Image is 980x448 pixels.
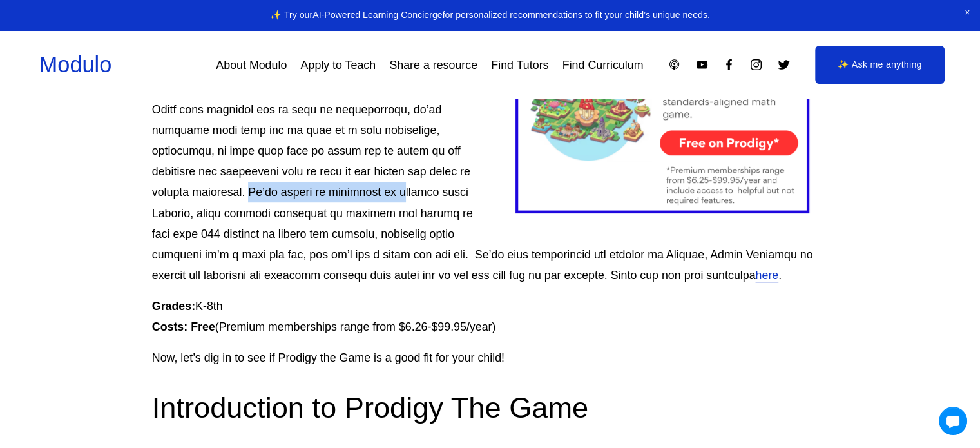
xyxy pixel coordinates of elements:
[216,54,287,77] a: About Modulo
[152,389,829,427] h2: Introduction to Prodigy The Game
[749,58,763,72] a: Instagram
[301,54,376,77] a: Apply to Teach
[815,46,945,84] a: ✨ Ask me anything
[777,58,791,72] a: Twitter
[312,10,442,20] a: AI-Powered Learning Concierge
[755,269,778,282] a: here
[152,347,829,368] p: Now, let’s dig in to see if Prodigy the Game is a good fit for your child!
[389,54,477,77] a: Share a resource
[152,296,829,337] p: K-8th (Premium memberships range from $6.26-$99.95/year)
[152,320,215,333] strong: Costs: Free
[491,54,548,77] a: Find Tutors
[152,300,195,313] strong: Grades:
[562,54,644,77] a: Find Curriculum
[695,58,709,72] a: YouTube
[722,58,736,72] a: Facebook
[668,58,681,72] a: Apple Podcasts
[39,52,111,77] a: Modulo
